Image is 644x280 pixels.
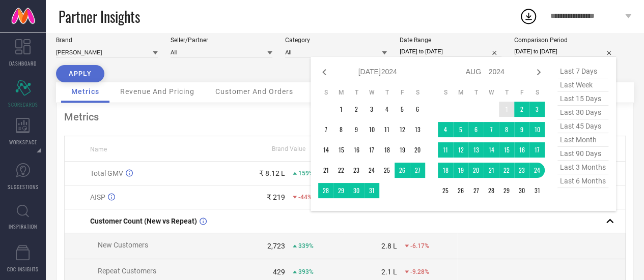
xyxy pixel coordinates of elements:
td: Mon Aug 19 2024 [453,163,468,178]
span: Customer Count (New vs Repeat) [90,217,197,225]
span: last 90 days [557,147,608,161]
td: Mon Aug 12 2024 [453,142,468,158]
div: Metrics [64,111,626,123]
span: last 15 days [557,92,608,106]
td: Sat Jul 20 2024 [410,142,425,158]
span: SUGGESTIONS [8,183,39,191]
div: Previous month [318,66,330,78]
div: Comparison Period [514,37,616,44]
td: Wed Jul 10 2024 [364,122,379,137]
td: Sat Aug 03 2024 [529,102,545,117]
span: Brand Value [272,145,305,152]
span: -9.28% [410,268,429,275]
th: Sunday [318,88,333,97]
input: Select date range [400,46,501,57]
button: APPLY [56,65,104,82]
th: Saturday [410,88,425,97]
th: Sunday [438,88,453,97]
span: -44% [298,194,312,201]
td: Wed Aug 14 2024 [484,142,499,158]
td: Sat Aug 10 2024 [529,122,545,137]
span: Revenue And Pricing [120,87,194,96]
td: Fri Jul 19 2024 [395,142,410,158]
span: WORKSPACE [9,138,37,146]
td: Mon Jul 01 2024 [333,102,349,117]
div: ₹ 219 [267,193,285,201]
td: Thu Aug 22 2024 [499,163,514,178]
span: Customer And Orders [215,87,293,96]
td: Sat Jul 06 2024 [410,102,425,117]
td: Fri Aug 30 2024 [514,183,529,198]
td: Thu Jul 25 2024 [379,163,395,178]
td: Tue Aug 13 2024 [468,142,484,158]
td: Sat Jul 27 2024 [410,163,425,178]
td: Tue Aug 20 2024 [468,163,484,178]
td: Wed Aug 21 2024 [484,163,499,178]
td: Wed Jul 03 2024 [364,102,379,117]
th: Monday [333,88,349,97]
td: Mon Jul 29 2024 [333,183,349,198]
span: AISP [90,193,105,201]
td: Tue Aug 27 2024 [468,183,484,198]
td: Fri Aug 16 2024 [514,142,529,158]
td: Tue Jul 16 2024 [349,142,364,158]
span: Partner Insights [59,6,140,27]
span: Metrics [71,87,99,96]
td: Sat Aug 24 2024 [529,163,545,178]
td: Sun Aug 18 2024 [438,163,453,178]
th: Tuesday [468,88,484,97]
span: last 7 days [557,65,608,78]
td: Sun Aug 11 2024 [438,142,453,158]
td: Fri Aug 09 2024 [514,122,529,137]
th: Thursday [379,88,395,97]
td: Wed Jul 31 2024 [364,183,379,198]
td: Tue Jul 02 2024 [349,102,364,117]
div: 2.8 L [381,242,397,250]
span: -6.17% [410,242,429,250]
td: Sun Aug 04 2024 [438,122,453,137]
span: last 30 days [557,106,608,119]
div: 2,723 [267,242,285,250]
td: Fri Aug 02 2024 [514,102,529,117]
td: Sun Aug 25 2024 [438,183,453,198]
div: Date Range [400,37,501,44]
td: Thu Aug 15 2024 [499,142,514,158]
td: Fri Jul 12 2024 [395,122,410,137]
td: Wed Aug 28 2024 [484,183,499,198]
div: Open download list [519,7,538,25]
td: Thu Aug 08 2024 [499,122,514,137]
td: Mon Jul 15 2024 [333,142,349,158]
td: Tue Jul 23 2024 [349,163,364,178]
input: Select comparison period [514,46,616,57]
th: Friday [514,88,529,97]
td: Wed Aug 07 2024 [484,122,499,137]
td: Tue Aug 06 2024 [468,122,484,137]
td: Tue Jul 09 2024 [349,122,364,137]
span: SCORECARDS [8,101,38,108]
th: Saturday [529,88,545,97]
th: Wednesday [484,88,499,97]
td: Mon Aug 26 2024 [453,183,468,198]
td: Thu Jul 11 2024 [379,122,395,137]
span: 159% [298,170,314,177]
th: Tuesday [349,88,364,97]
td: Sun Jul 14 2024 [318,142,333,158]
span: last 45 days [557,119,608,133]
td: Sun Jul 28 2024 [318,183,333,198]
td: Thu Aug 01 2024 [499,102,514,117]
span: 339% [298,242,314,250]
span: Total GMV [90,169,123,177]
td: Thu Aug 29 2024 [499,183,514,198]
span: Repeat Customers [98,267,156,275]
td: Fri Jul 05 2024 [395,102,410,117]
div: 2.1 L [381,268,397,276]
th: Thursday [499,88,514,97]
td: Sun Jul 07 2024 [318,122,333,137]
div: Next month [533,66,545,78]
div: ₹ 8.12 L [259,169,285,177]
td: Fri Jul 26 2024 [395,163,410,178]
td: Sat Aug 17 2024 [529,142,545,158]
span: last month [557,133,608,147]
td: Mon Jul 08 2024 [333,122,349,137]
td: Sun Jul 21 2024 [318,163,333,178]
